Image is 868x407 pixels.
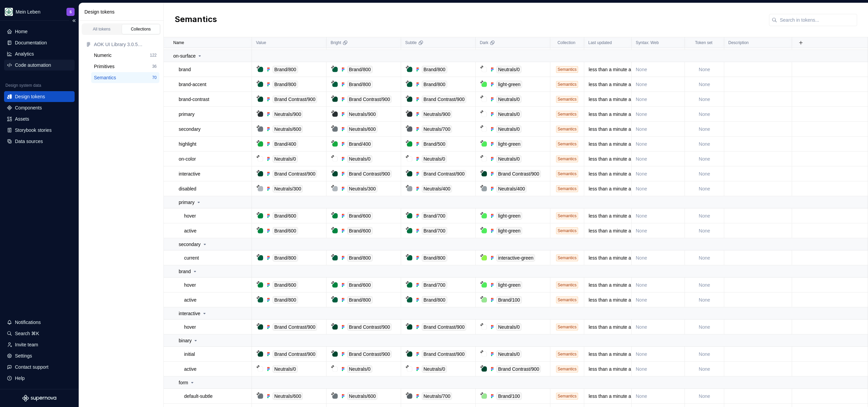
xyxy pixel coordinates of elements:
div: Brand/800 [273,66,298,73]
div: Neutrals/900 [347,110,377,118]
p: hover [184,282,196,288]
div: less than a minute ago [585,255,631,261]
div: Settings [15,352,32,359]
p: hover [184,324,196,330]
div: Analytics [15,50,34,57]
div: Documentation [15,39,47,46]
div: Brand/400 [347,140,373,148]
div: Neutrals/0 [496,110,521,118]
div: Brand Contrast/900 [422,170,466,178]
div: Neutrals/400 [496,185,527,192]
td: None [632,107,685,122]
div: less than a minute ago [585,111,631,118]
div: light-green [496,281,522,289]
td: None [685,151,724,166]
div: Semantics [94,74,116,81]
td: None [632,208,685,223]
div: Mein Leben [16,8,40,15]
div: 70 [152,75,157,80]
td: None [685,250,724,265]
div: Neutrals/300 [273,185,303,192]
p: interactive [179,310,200,317]
div: Neutrals/0 [496,323,521,331]
p: form [179,379,188,386]
div: Neutrals/400 [422,185,452,192]
td: None [632,320,685,334]
td: None [632,389,685,404]
button: Semantics70 [91,72,159,83]
p: on-color [179,156,196,162]
button: Contact support [4,362,75,372]
a: Settings [4,350,75,361]
div: Semantics [556,96,578,103]
div: Neutrals/700 [422,392,452,400]
p: disabled [179,185,196,192]
td: None [632,62,685,77]
td: None [685,292,724,307]
div: less than a minute ago [585,212,631,219]
td: None [685,347,724,362]
p: Last updated [588,40,612,45]
td: None [685,92,724,107]
div: Semantics [556,185,578,192]
a: Data sources [4,136,75,147]
div: less than a minute ago [585,185,631,192]
div: Brand Contrast/900 [422,96,466,103]
div: less than a minute ago [585,96,631,103]
div: Neutrals/0 [273,155,298,163]
div: less than a minute ago [585,141,631,147]
td: None [632,151,685,166]
a: Supernova Logo [22,395,56,402]
div: Neutrals/0 [496,125,521,133]
div: light-green [496,212,522,220]
div: Semantics [556,111,578,118]
td: None [632,250,685,265]
div: Brand/800 [347,254,373,262]
div: Semantics [556,212,578,219]
div: Brand/800 [347,81,373,88]
td: None [632,77,685,92]
div: Brand/400 [273,140,298,148]
td: None [685,122,724,137]
td: None [632,122,685,137]
div: 36 [152,64,157,69]
div: Help [15,375,25,382]
div: Notifications [15,319,41,326]
div: Semantics [556,393,578,400]
a: Numeric122 [91,50,159,61]
div: Neutrals/900 [422,110,452,118]
div: Contact support [15,364,48,370]
div: Brand/100 [496,296,522,304]
div: less than a minute ago [585,393,631,400]
div: Brand Contrast/900 [273,323,317,331]
button: Mein LebenS [1,4,77,19]
p: Collection [557,40,575,45]
img: df5db9ef-aba0-4771-bf51-9763b7497661.png [5,8,13,16]
td: None [632,181,685,196]
div: Data sources [15,138,43,145]
div: Invite team [15,341,38,348]
div: Brand Contrast/900 [273,170,317,178]
div: less than a minute ago [585,227,631,234]
div: Neutrals/0 [347,155,372,163]
div: Search ⌘K [15,330,39,337]
a: Storybook stories [4,125,75,136]
p: highlight [179,141,196,147]
p: Dark [480,40,488,45]
h2: Semantics [175,14,217,26]
div: less than a minute ago [585,156,631,162]
td: None [632,92,685,107]
div: less than a minute ago [585,170,631,177]
td: None [685,208,724,223]
td: None [685,77,724,92]
div: Neutrals/0 [496,155,521,163]
a: Documentation [4,37,75,48]
td: None [685,320,724,334]
p: initial [184,351,195,358]
p: active [184,297,197,303]
div: less than a minute ago [585,297,631,303]
div: Brand/800 [273,254,298,262]
a: Analytics [4,48,75,59]
p: hover [184,212,196,219]
td: None [685,107,724,122]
